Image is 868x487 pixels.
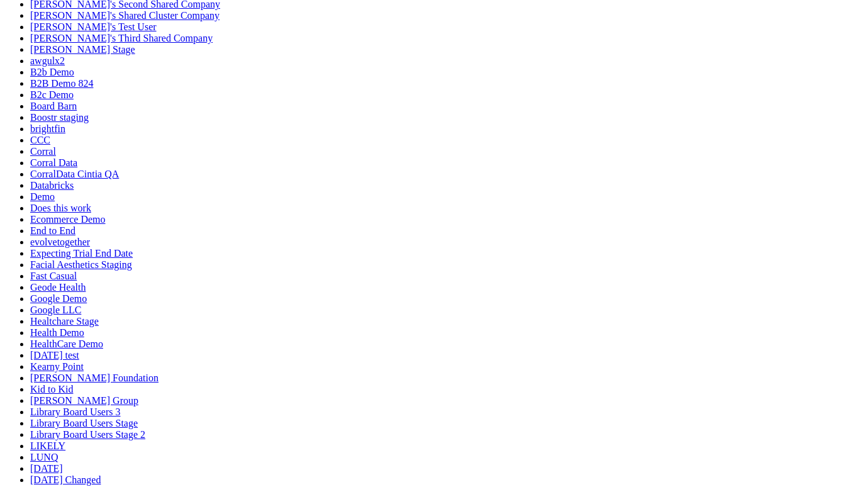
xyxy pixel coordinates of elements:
a: [PERSON_NAME] Stage [30,44,135,55]
a: Health Demo [30,327,84,338]
a: Library Board Users Stage 2 [30,429,145,440]
a: Fast Casual [30,271,77,281]
a: Databricks [30,180,74,191]
a: Corral [30,146,56,157]
a: Demo [30,191,55,202]
a: Facial Aesthetics Staging [30,259,132,270]
a: [DATE] [30,463,63,474]
a: Geode Health [30,282,86,293]
a: Kid to Kid [30,384,73,395]
a: Healtchare Stage [30,316,99,327]
a: Does this work [30,203,91,213]
a: [PERSON_NAME]'s Third Shared Company [30,33,213,43]
a: [PERSON_NAME]'s Shared Cluster Company [30,10,220,21]
a: LUNQ [30,452,58,462]
a: Library Board Users Stage [30,418,138,428]
a: Library Board Users 3 [30,406,121,417]
a: [DATE] test [30,350,79,361]
a: Kearny Point [30,361,84,372]
a: evolvetogether [30,237,90,247]
a: LIKELY [30,440,65,451]
a: [PERSON_NAME] Foundation [30,372,159,383]
a: awgulx2 [30,55,65,66]
a: HealthCare Demo [30,339,103,349]
a: [PERSON_NAME]'s Test User [30,21,157,32]
a: B2c Demo [30,89,74,100]
a: Corral Data [30,157,77,168]
a: Ecommerce Demo [30,214,106,225]
a: Expecting Trial End Date [30,248,133,259]
a: Google Demo [30,293,87,304]
a: CorralData Cintia QA [30,169,119,179]
a: Boostr staging [30,112,89,123]
a: Google LLC [30,305,81,315]
a: [PERSON_NAME] Group [30,395,138,406]
a: End to End [30,225,75,236]
a: Board Barn [30,101,77,111]
a: B2B Demo 824 [30,78,93,89]
a: CCC [30,135,50,145]
a: B2b Demo [30,67,74,77]
a: [DATE] Changed [30,474,101,485]
a: brightfin [30,123,65,134]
